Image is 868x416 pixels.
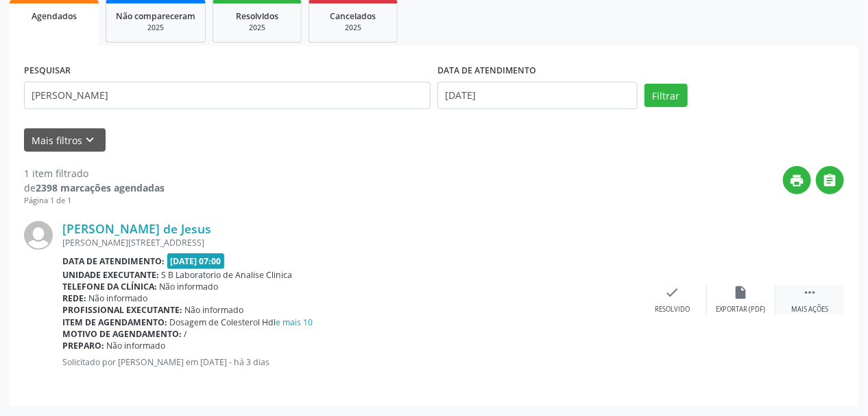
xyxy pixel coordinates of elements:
[716,305,766,314] div: Exportar (PDF)
[116,10,195,22] span: Não compareceram
[24,60,71,82] label: PESQUISAR
[437,60,536,82] label: DATA DE ATENDIMENTO
[62,255,165,267] b: Data de atendimento:
[62,292,86,304] b: Rede:
[655,305,690,314] div: Resolvido
[184,328,188,340] span: /
[83,132,98,148] i: keyboard_arrow_down
[644,84,688,107] button: Filtrar
[802,285,817,300] i: 
[116,23,195,33] div: 2025
[734,285,749,300] i: insert_drive_file
[62,316,167,328] b: Item de agendamento:
[223,23,291,33] div: 2025
[185,304,244,316] span: Não informado
[319,23,387,33] div: 2025
[823,173,838,188] i: 
[62,221,211,236] a: [PERSON_NAME] de Jesus
[36,181,165,194] strong: 2398 marcações agendadas
[783,166,811,194] button: print
[276,316,313,328] a: e mais 10
[24,181,165,195] div: de
[62,356,638,368] p: Solicitado por [PERSON_NAME] em [DATE] - há 3 dias
[62,340,104,351] b: Preparo:
[170,316,313,328] span: Dosagem de Colesterol Hdl
[89,292,148,304] span: Não informado
[790,173,805,188] i: print
[330,10,376,22] span: Cancelados
[437,82,638,109] input: Selecione um intervalo
[791,305,828,314] div: Mais ações
[162,269,293,281] span: S B Laboratorio de Analise Clinica
[665,285,680,300] i: check
[24,82,431,109] input: Nome, CNS
[62,237,638,249] div: [PERSON_NAME][STREET_ADDRESS]
[24,221,53,250] img: img
[167,253,225,269] span: [DATE] 07:00
[24,128,106,152] button: Mais filtroskeyboard_arrow_down
[24,166,165,181] div: 1 item filtrado
[62,304,182,316] b: Profissional executante:
[160,281,219,292] span: Não informado
[236,10,278,22] span: Resolvidos
[62,328,182,340] b: Motivo de agendamento:
[816,166,844,194] button: 
[62,269,159,281] b: Unidade executante:
[107,340,166,351] span: Não informado
[62,281,157,292] b: Telefone da clínica:
[32,10,77,22] span: Agendados
[24,195,165,207] div: Página 1 de 1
